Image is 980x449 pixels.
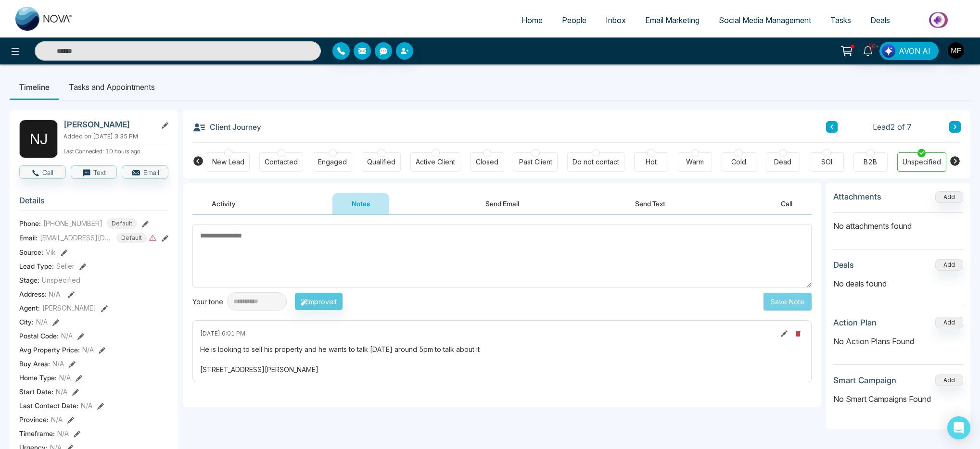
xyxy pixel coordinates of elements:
span: Home [522,15,543,25]
span: Postal Code : [19,331,59,341]
span: Vik [46,247,56,257]
span: [PERSON_NAME] [42,303,96,313]
button: Add [935,191,963,203]
h3: Details [19,196,168,211]
div: Unspecified [903,157,941,167]
img: Lead Flow [882,44,895,58]
button: Text [71,165,117,179]
button: Save Note [764,293,812,311]
span: 10+ [868,42,877,50]
button: Send Email [466,193,538,214]
p: No attachments found [833,213,963,232]
span: Source: [19,247,43,257]
div: Past Client [519,157,552,167]
li: Timeline [10,74,59,100]
h3: Smart Campaign [833,375,896,385]
span: Add [935,192,963,200]
span: Lead 2 of 7 [873,121,912,133]
span: N/A [49,290,61,298]
span: People [562,15,586,25]
button: Add [935,317,963,328]
span: N/A [51,414,63,424]
div: B2B [864,157,877,167]
span: Email Marketing [645,15,700,25]
h3: Deals [833,260,854,270]
div: Open Intercom Messenger [947,416,970,439]
span: N/A [82,345,94,355]
img: User Avatar [948,42,964,59]
p: No Action Plans Found [833,336,963,347]
button: Notes [332,193,389,214]
span: Social Media Management [719,15,811,25]
span: Province : [19,414,49,424]
h3: Attachments [833,192,881,201]
span: Buy Area : [19,359,50,369]
span: N/A [36,317,48,327]
span: Deals [870,15,890,25]
h3: Action Plan [833,318,877,327]
span: Address: [19,289,61,299]
div: Do not contact [573,157,619,167]
a: Inbox [596,11,636,29]
span: Timeframe : [19,428,55,438]
div: Closed [476,157,498,167]
div: New Lead [212,157,244,167]
div: Qualified [367,157,395,167]
span: Phone: [19,218,41,228]
span: N/A [56,387,67,397]
span: Last Contact Date : [19,400,78,411]
span: AVON AI [899,45,930,57]
button: Call [762,193,812,214]
img: Market-place.gif [904,9,974,31]
p: Last Connected: 10 hours ago [64,145,168,156]
span: Lead Type: [19,261,54,271]
a: Tasks [821,11,861,29]
span: N/A [61,331,73,341]
div: Your tone [192,297,227,307]
button: Add [935,374,963,386]
div: Cold [731,157,746,167]
img: Nova CRM Logo [15,7,73,31]
div: SOI [821,157,832,167]
span: City : [19,317,34,327]
span: Start Date : [19,387,53,397]
span: Avg Property Price : [19,345,80,355]
span: Seller [56,261,75,271]
h2: [PERSON_NAME] [64,120,153,129]
a: 10+ [856,42,879,59]
span: Email: [19,233,38,243]
span: Home Type : [19,373,57,383]
div: He is looking to sell his property and he wants to talk [DATE] around 5pm to talk about it [STREE... [200,344,804,374]
span: Agent: [19,303,40,313]
a: Deals [861,11,900,29]
span: Inbox [606,15,626,25]
span: Tasks [830,15,851,25]
a: People [552,11,596,29]
span: Default [107,218,137,229]
div: Warm [686,157,704,167]
span: Stage: [19,275,39,285]
span: [PHONE_NUMBER] [43,218,102,228]
span: Default [116,233,147,243]
span: N/A [57,428,69,438]
a: Social Media Management [709,11,821,29]
p: Added on [DATE] 3:35 PM [64,132,168,141]
button: AVON AI [879,42,939,60]
button: Activity [192,193,255,214]
span: [DATE] 6:01 PM [200,329,245,338]
a: Email Marketing [636,11,709,29]
p: No deals found [833,278,963,289]
button: Email [122,165,168,179]
button: Add [935,259,963,271]
button: Send Text [616,193,685,214]
span: N/A [81,400,92,411]
div: Dead [774,157,791,167]
span: Unspecified [42,275,80,285]
li: Tasks and Appointments [59,74,165,100]
div: N J [19,120,58,158]
h3: Client Journey [192,120,261,134]
div: Hot [646,157,657,167]
span: [EMAIL_ADDRESS][DOMAIN_NAME] [40,233,112,243]
button: Call [19,165,66,179]
span: N/A [52,359,64,369]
